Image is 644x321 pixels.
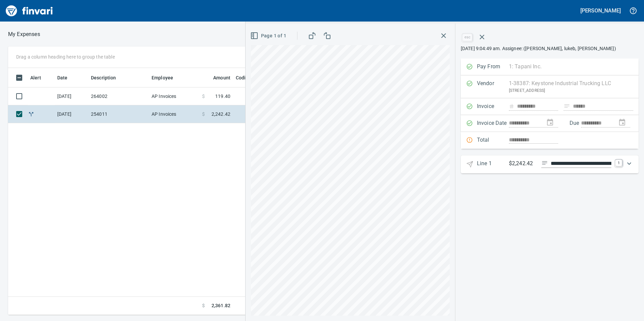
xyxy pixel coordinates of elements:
[152,74,182,82] span: Employee
[212,302,230,309] span: 2,361.82
[30,74,50,82] span: Alert
[57,74,68,82] span: Date
[55,105,88,123] td: [DATE]
[212,111,230,117] span: 2,242.42
[615,159,622,166] a: 1
[236,74,251,82] span: Coding
[30,74,41,82] span: Alert
[477,159,509,169] p: Line 1
[28,112,35,116] span: Split transaction
[202,93,205,100] span: $
[252,32,286,40] span: Page 1 of 1
[249,30,289,42] button: Page 1 of 1
[580,7,621,14] h5: [PERSON_NAME]
[88,87,149,105] td: 264002
[462,34,473,41] a: esc
[55,87,88,105] td: [DATE]
[152,74,173,82] span: Employee
[461,45,639,52] p: [DATE] 9:04:49 am. Assignee: ([PERSON_NAME], lukeb, [PERSON_NAME])
[91,74,116,82] span: Description
[4,3,55,19] img: Finvari
[461,155,639,173] div: Expand
[509,159,536,168] p: $2,242.42
[8,30,40,38] p: My Expenses
[236,74,260,82] span: Coding
[91,74,125,82] span: Description
[16,53,115,60] p: Drag a column heading here to group the table
[57,74,76,82] span: Date
[88,105,149,123] td: 254011
[213,74,230,82] span: Amount
[149,105,199,123] td: AP Invoices
[202,302,205,309] span: $
[204,74,230,82] span: Amount
[215,93,230,100] span: 119.40
[202,111,205,117] span: $
[8,30,40,38] nav: breadcrumb
[149,87,199,105] td: AP Invoices
[579,5,622,16] button: [PERSON_NAME]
